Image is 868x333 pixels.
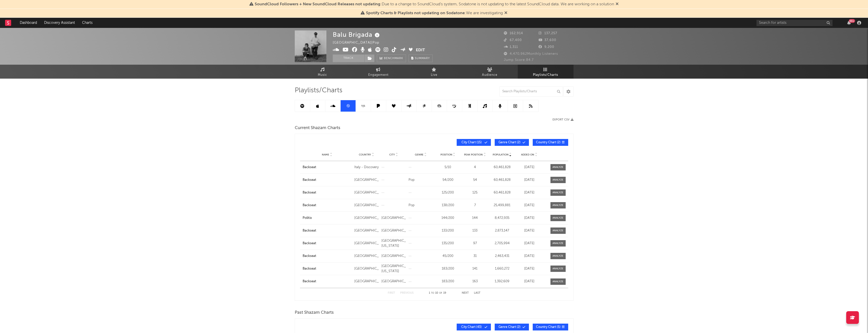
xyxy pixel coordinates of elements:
span: Genre Chart ( 2 ) [498,326,521,329]
div: [GEOGRAPHIC_DATA] [381,254,406,259]
div: 125 [463,190,487,195]
div: 141 [463,266,487,271]
a: Live [406,65,462,79]
div: 45 / 200 [436,254,460,259]
div: 2,705,994 [490,241,514,246]
a: Charts [79,18,96,28]
div: [DATE] [517,254,542,259]
span: Playlists/Charts [533,72,558,78]
span: : We are investigating [366,11,503,15]
div: [GEOGRAPHIC_DATA] [354,254,379,259]
div: [DATE] [517,266,542,271]
span: Name [322,153,329,156]
a: Backseat [303,228,352,233]
a: Politix [303,216,352,221]
div: 60,461,828 [490,178,514,183]
span: City Chart ( 15 ) [460,141,483,144]
span: Past Shazam Charts [295,310,334,316]
div: [GEOGRAPHIC_DATA], [US_STATE] [381,238,406,248]
div: 183 / 200 [436,266,460,271]
button: First [388,292,395,294]
div: [DATE] [517,279,542,284]
input: Search for artists [756,20,833,26]
a: Backseat [303,254,352,259]
a: Playlists/Charts [518,65,574,79]
div: 60,461,828 [490,165,514,170]
div: 144 / 200 [436,216,460,221]
a: Backseat [303,266,352,271]
div: Pop [409,178,433,183]
span: of [439,292,442,294]
div: 183 / 200 [436,279,460,284]
span: 67,400 [504,39,522,42]
button: Summary [409,55,433,62]
div: [GEOGRAPHIC_DATA] [381,216,406,221]
a: Dashboard [16,18,41,28]
span: Country Chart ( 5 ) [536,326,561,329]
span: 37,600 [539,39,556,42]
span: Added On [521,153,534,156]
div: [GEOGRAPHIC_DATA] [354,203,379,208]
span: Spotify Charts & Playlists not updating on Sodatone [366,11,465,15]
span: : Due to a change to SoundCloud's system, Sodatone is not updating to the latest SoundCloud data.... [255,2,614,6]
span: Position [440,153,452,156]
div: [DATE] [517,216,542,221]
div: 135 / 200 [436,241,460,246]
div: 125 / 200 [436,190,460,195]
div: Balu Brigada [333,30,381,39]
div: 7 [463,203,487,208]
button: Edit [416,47,425,54]
div: 2,873,147 [490,228,514,233]
a: Backseat [303,241,352,246]
div: 25,499,881 [490,203,514,208]
div: 1,392,609 [490,279,514,284]
span: 1,311 [504,45,518,49]
span: Summary [415,57,430,60]
div: [GEOGRAPHIC_DATA] [354,266,379,271]
div: 133 / 200 [436,228,460,233]
div: 54 / 200 [436,178,460,183]
div: Backseat [303,190,352,195]
div: Backseat [303,178,352,183]
button: Country Chart(5) [533,324,568,330]
span: Current Shazam Charts [295,125,340,131]
div: [DATE] [517,165,542,170]
div: 2,463,431 [490,254,514,259]
span: 9,200 [539,45,554,49]
div: [GEOGRAPHIC_DATA] [381,279,406,284]
div: 31 [463,254,487,259]
div: 8,472,935 [490,216,514,221]
button: Last [474,292,481,294]
div: [GEOGRAPHIC_DATA] | Pop [333,40,385,46]
span: Genre Chart ( 2 ) [498,141,521,144]
button: City Chart(43) [457,324,491,330]
span: 4,470,962 Monthly Listeners [504,52,558,56]
a: Backseat [303,203,352,208]
div: 1 10 19 [424,290,452,296]
span: Audience [482,72,497,78]
span: 162,914 [504,32,523,35]
span: Population [493,153,509,156]
div: [DATE] [517,190,542,195]
div: 144 [463,216,487,221]
span: Dismiss [616,2,619,6]
div: 133 [463,228,487,233]
span: Jump Score: 84.7 [504,58,534,62]
span: SoundCloud Followers + New SoundCloud Releases not updating [255,2,380,6]
button: Genre Chart(2) [495,139,529,146]
a: Backseat [303,165,352,170]
a: Engagement [350,65,406,79]
div: 97 [463,241,487,246]
span: City [389,153,395,156]
span: to [431,292,434,294]
div: 60,461,828 [490,190,514,195]
button: Previous [400,292,414,294]
span: Dismiss [504,11,507,15]
div: [GEOGRAPHIC_DATA] [381,228,406,233]
div: [GEOGRAPHIC_DATA] [354,216,379,221]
